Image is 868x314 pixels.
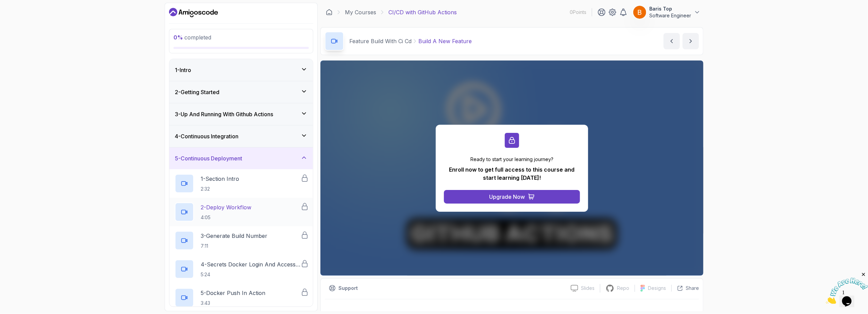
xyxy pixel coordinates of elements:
p: Baris Top [649,5,691,12]
div: Upgrade Now [489,193,525,201]
h3: 2 - Getting Started [175,88,219,96]
button: Share [671,285,699,292]
p: Software Engineer [649,12,691,19]
button: 2-Getting Started [169,81,313,103]
p: 7:11 [201,243,267,249]
p: 4:05 [201,214,251,221]
h3: 5 - Continuous Deployment [175,154,242,162]
button: 4-Secrets Docker Login And Access Token5:24 [175,260,307,279]
button: next content [683,33,699,49]
p: CI/CD with GitHub Actions [388,8,457,16]
p: 0 Points [570,9,586,16]
p: Enroll now to get full access to this course and start learning [DATE]! [444,165,580,182]
p: 4 - Secrets Docker Login And Access Token [201,260,301,268]
a: Dashboard [326,9,333,16]
span: 0 % [173,34,183,41]
p: Slides [581,285,595,292]
img: user profile image [633,6,646,19]
h3: 4 - Continuous Integration [175,132,238,140]
p: 3 - Generate Build Number [201,232,267,240]
button: previous content [664,33,680,49]
button: 2-Deploy Workflow4:05 [175,203,307,222]
span: 1 [3,3,5,8]
h3: 1 - Intro [175,66,191,74]
iframe: chat widget [826,272,868,304]
button: 3-Generate Build Number7:11 [175,231,307,250]
button: 1-Section Intro2:32 [175,174,307,193]
p: Share [686,285,699,292]
p: Repo [617,285,629,292]
p: Support [338,285,358,292]
p: 5:24 [201,271,301,278]
p: Feature Build With Ci Cd [349,37,412,45]
button: Upgrade Now [444,190,580,204]
a: My Courses [345,8,376,16]
p: Designs [648,285,666,292]
a: Dashboard [169,7,218,18]
p: Ready to start your learning journey? [444,156,580,163]
button: 3-Up And Running With Github Actions [169,103,313,125]
p: 1 - Section Intro [201,175,239,183]
button: 5-Docker Push In Action3:43 [175,288,307,307]
span: completed [173,34,211,41]
button: 1-Intro [169,59,313,81]
button: user profile imageBaris TopSoftware Engineer [633,5,701,19]
p: 5 - Docker Push In Action [201,289,265,297]
p: 3:43 [201,300,265,307]
p: Build A New Feature [418,37,472,45]
button: 5-Continuous Deployment [169,147,313,169]
p: 2:32 [201,186,239,192]
button: Support button [325,283,362,294]
button: 4-Continuous Integration [169,125,313,147]
h3: 3 - Up And Running With Github Actions [175,110,273,118]
p: 2 - Deploy Workflow [201,203,251,211]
